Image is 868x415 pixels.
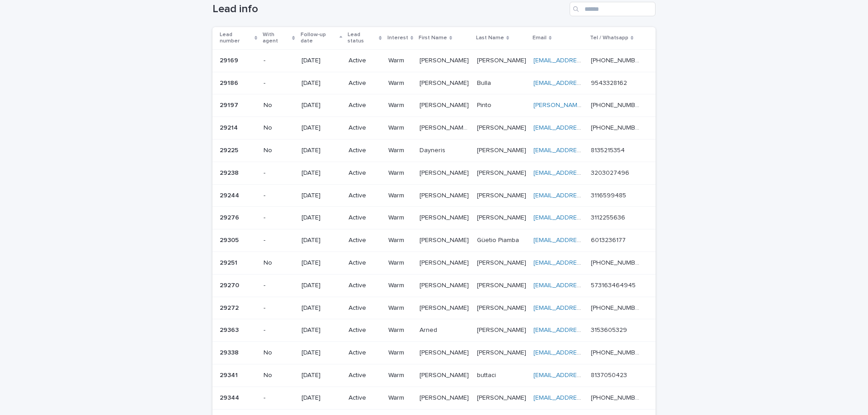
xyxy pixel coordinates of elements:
p: Tel / Whatsapp [590,33,628,43]
a: [EMAIL_ADDRESS][DOMAIN_NAME] [533,57,636,64]
p: [PERSON_NAME] [420,78,471,87]
p: [PERSON_NAME][DATE] [420,122,472,132]
p: [DATE] [302,394,342,402]
p: Pinto [477,100,493,109]
tr: 2927029270 -[DATE]ActiveWarm[PERSON_NAME][PERSON_NAME] [PERSON_NAME][PERSON_NAME] [EMAIL_ADDRESS]... [212,274,656,297]
p: [PERSON_NAME] [420,280,471,289]
tr: 2933829338 No[DATE]ActiveWarm[PERSON_NAME][PERSON_NAME] [PERSON_NAME][PERSON_NAME] [EMAIL_ADDRESS... [212,342,656,364]
p: 29344 [220,392,241,402]
p: First Name [419,33,447,43]
p: [DATE] [302,124,342,132]
p: 29197 [220,100,240,109]
a: [EMAIL_ADDRESS][DOMAIN_NAME] [533,395,636,401]
p: Yanquen Rodriguez [477,303,528,312]
p: Email [533,33,547,43]
p: 8135215354 [591,145,627,154]
tr: 2934429344 -[DATE]ActiveWarm[PERSON_NAME][PERSON_NAME] [PERSON_NAME][PERSON_NAME] [EMAIL_ADDRESS]... [212,387,656,409]
p: [PHONE_NUMBER] [591,100,643,109]
p: 29341 [220,370,240,379]
tr: 2923829238 -[DATE]ActiveWarm[PERSON_NAME][PERSON_NAME] [PERSON_NAME][PERSON_NAME] [EMAIL_ADDRESS]... [212,162,656,184]
p: [PHONE_NUMBER] [591,303,643,312]
p: - [264,282,294,289]
p: [PERSON_NAME] [420,235,471,244]
p: [DATE] [302,372,342,379]
p: Lead number [220,30,252,47]
p: [PHONE_NUMBER] [591,257,643,267]
p: [DATE] [302,57,342,65]
tr: 2922529225 No[DATE]ActiveWarmDaynerisDayneris [PERSON_NAME][PERSON_NAME] [EMAIL_ADDRESS][DOMAIN_N... [212,139,656,162]
p: Active [349,57,381,65]
a: [EMAIL_ADDRESS][DOMAIN_NAME] [533,170,636,176]
tr: 2927629276 -[DATE]ActiveWarm[PERSON_NAME][PERSON_NAME] [PERSON_NAME][PERSON_NAME] [EMAIL_ADDRESS]... [212,207,656,229]
p: [PERSON_NAME] [420,257,471,267]
p: Active [349,304,381,312]
p: Bulla [477,78,493,87]
a: [EMAIL_ADDRESS][DOMAIN_NAME] [533,327,636,333]
p: No [264,147,294,154]
p: Lead status [348,30,377,47]
p: - [264,214,294,222]
p: [PERSON_NAME] [477,190,528,200]
div: Search [570,2,656,16]
a: [EMAIL_ADDRESS][DOMAIN_NAME] [533,372,636,378]
a: [EMAIL_ADDRESS][DOMAIN_NAME] [533,282,636,289]
a: [EMAIL_ADDRESS][DOMAIN_NAME] [533,214,636,221]
a: [EMAIL_ADDRESS][DOMAIN_NAME] [533,305,636,311]
p: Warm [388,372,412,379]
a: [EMAIL_ADDRESS][DOMAIN_NAME] [533,147,636,154]
a: [EMAIL_ADDRESS][DOMAIN_NAME] [533,350,636,356]
p: [PERSON_NAME] [420,190,471,200]
p: [PERSON_NAME] [477,257,528,267]
p: [PERSON_NAME] [420,347,471,357]
p: Warm [388,57,412,65]
p: - [264,394,294,402]
a: [EMAIL_ADDRESS][DOMAIN_NAME] [533,260,636,266]
a: [EMAIL_ADDRESS][DOMAIN_NAME] [533,237,636,243]
p: [DATE] [302,214,342,222]
p: [PERSON_NAME] [420,303,471,312]
p: [PERSON_NAME] [420,168,471,177]
p: [DATE] [302,349,342,357]
tr: 2916929169 -[DATE]ActiveWarm[PERSON_NAME][PERSON_NAME] [PERSON_NAME][PERSON_NAME] [EMAIL_ADDRESS]... [212,49,656,72]
tr: 2930529305 -[DATE]ActiveWarm[PERSON_NAME][PERSON_NAME] Güetio PiambaGüetio Piamba [EMAIL_ADDRESS]... [212,229,656,252]
p: - [264,79,294,87]
p: [PERSON_NAME] [420,370,471,379]
tr: 2936329363 -[DATE]ActiveWarmArnedArned [PERSON_NAME][PERSON_NAME] [EMAIL_ADDRESS][DOMAIN_NAME] 31... [212,319,656,342]
p: [PERSON_NAME] [420,392,471,402]
p: 29272 [220,303,241,312]
tr: 2925129251 No[DATE]ActiveWarm[PERSON_NAME][PERSON_NAME] [PERSON_NAME][PERSON_NAME] [EMAIL_ADDRESS... [212,252,656,274]
p: Interest [387,33,408,43]
p: Active [349,102,381,109]
p: Güetio Piamba [477,235,521,244]
p: No [264,372,294,379]
p: [PERSON_NAME] [477,392,528,402]
p: [DATE] [302,102,342,109]
p: [PERSON_NAME] [477,122,528,132]
p: Active [349,394,381,402]
p: 3153605329 [591,325,629,334]
h1: Lead info [212,3,566,16]
p: [PHONE_NUMBER] [591,55,643,65]
p: [PERSON_NAME] [477,212,528,222]
p: [PERSON_NAME] [420,212,471,222]
p: Follow-up date [301,30,338,47]
p: Last Name [476,33,504,43]
p: Active [349,124,381,132]
p: Warm [388,192,412,200]
p: 29225 [220,145,240,154]
tr: 2918629186 -[DATE]ActiveWarm[PERSON_NAME][PERSON_NAME] BullaBulla [EMAIL_ADDRESS][DOMAIN_NAME] 95... [212,72,656,94]
p: Warm [388,124,412,132]
p: Warm [388,79,412,87]
p: No [264,102,294,109]
p: [DATE] [302,147,342,154]
p: [PERSON_NAME] [477,325,528,334]
p: 573163464945 [591,280,637,289]
p: 3112255636 [591,212,627,222]
p: 3203027496 [591,168,631,177]
p: - [264,192,294,200]
p: Active [349,372,381,379]
p: Warm [388,237,412,244]
p: buttaci [477,370,498,379]
p: [PHONE_NUMBER] [591,122,643,132]
p: Warm [388,304,412,312]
